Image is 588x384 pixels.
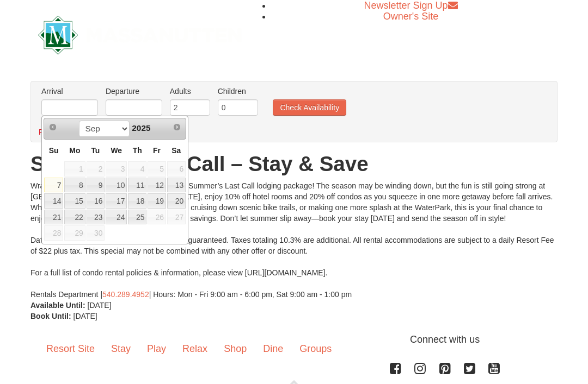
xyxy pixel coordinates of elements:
[105,209,127,225] td: available
[147,161,167,177] td: unAvailable
[167,193,186,209] td: available
[273,99,346,116] button: Check Availability
[39,127,538,137] div: Please enter Departure Date.
[44,225,64,241] td: unAvailable
[86,193,106,209] td: available
[147,193,167,209] td: available
[64,210,85,225] a: 22
[106,178,127,193] a: 10
[41,86,98,97] label: Arrival
[45,119,60,135] a: Prev
[167,193,186,209] a: 20
[167,210,186,225] span: 27
[167,161,186,177] span: 6
[111,146,122,155] span: Wednesday
[127,193,147,209] td: available
[167,177,186,193] td: available
[167,161,186,177] td: unAvailable
[64,161,85,177] span: 1
[170,86,210,97] label: Adults
[86,225,106,241] td: unAvailable
[102,290,149,299] a: 540.289.4952
[30,312,71,320] strong: Book Until:
[44,210,63,225] a: 21
[147,209,167,225] td: unAvailable
[88,301,112,310] span: [DATE]
[132,123,150,133] span: 2025
[171,146,181,155] span: Saturday
[87,210,105,225] a: 23
[44,225,63,241] span: 28
[64,193,85,209] td: available
[174,332,216,366] a: Relax
[291,332,340,366] a: Groups
[255,332,291,366] a: Dine
[87,225,105,241] span: 30
[44,193,63,209] a: 14
[87,178,105,193] a: 9
[103,332,139,366] a: Stay
[87,193,105,209] a: 16
[139,332,174,366] a: Play
[105,193,127,209] td: available
[48,123,57,131] span: Prev
[30,301,85,310] strong: Available Until:
[73,312,97,320] span: [DATE]
[64,209,85,225] td: available
[30,153,558,175] h1: Summer’s Last Call – Stay & Save
[127,177,147,193] td: available
[91,146,100,155] span: Tuesday
[128,178,146,193] a: 11
[148,193,166,209] a: 19
[64,161,85,177] td: unAvailable
[147,177,167,193] td: available
[148,178,166,193] a: 12
[86,161,106,177] td: unAvailable
[128,161,146,177] span: 4
[128,210,146,225] a: 25
[44,177,64,193] td: available
[38,332,103,366] a: Resort Site
[64,178,85,193] a: 8
[64,225,85,241] td: unAvailable
[148,210,166,225] span: 26
[169,119,185,135] a: Next
[87,161,105,177] span: 2
[133,146,142,155] span: Thursday
[49,146,59,155] span: Sunday
[173,123,181,131] span: Next
[69,146,80,155] span: Monday
[216,332,255,366] a: Shop
[30,180,558,300] div: Wrap up your summer mountain-style with our Summer’s Last Call lodging package! The season may be...
[106,86,162,97] label: Departure
[106,161,127,177] span: 3
[127,209,147,225] td: available
[105,161,127,177] td: unAvailable
[148,161,166,177] span: 5
[64,193,85,209] a: 15
[383,11,438,22] a: Owner's Site
[127,161,147,177] td: unAvailable
[106,193,127,209] a: 17
[105,177,127,193] td: available
[64,177,85,193] td: available
[106,210,127,225] a: 24
[64,225,85,241] span: 29
[167,209,186,225] td: unAvailable
[167,178,186,193] a: 13
[86,177,106,193] td: available
[44,178,63,193] a: 7
[218,86,258,97] label: Children
[44,209,64,225] td: available
[38,21,242,46] a: Massanutten Resort
[44,193,64,209] td: available
[86,209,106,225] td: available
[128,193,146,209] a: 18
[38,16,242,54] img: Massanutten Resort Logo
[153,146,161,155] span: Friday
